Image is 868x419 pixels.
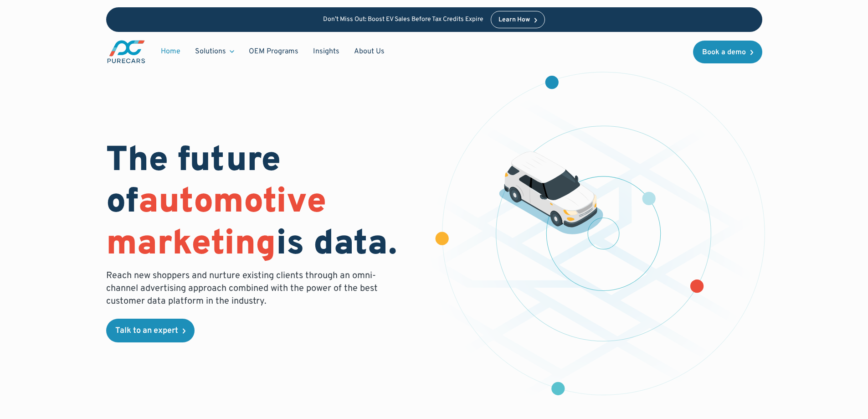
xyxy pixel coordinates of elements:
div: Solutions [195,47,226,57]
a: Talk to an expert [106,319,195,342]
p: Don’t Miss Out: Boost EV Sales Before Tax Credits Expire [323,16,483,24]
h1: The future of is data. [106,141,423,266]
div: Solutions [188,43,241,60]
div: Learn How [498,17,530,23]
a: About Us [347,43,392,60]
a: OEM Programs [241,43,306,60]
p: Reach new shoppers and nurture existing clients through an omni-channel advertising approach comb... [106,269,383,308]
a: Learn How [491,11,545,28]
a: Home [154,43,188,60]
img: illustration of a vehicle [499,151,604,234]
div: Talk to an expert [115,327,178,335]
span: automotive marketing [106,181,326,266]
img: purecars logo [106,39,146,64]
a: Insights [306,43,347,60]
a: Book a demo [693,41,762,63]
div: Book a demo [702,49,746,56]
a: main [106,39,146,64]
